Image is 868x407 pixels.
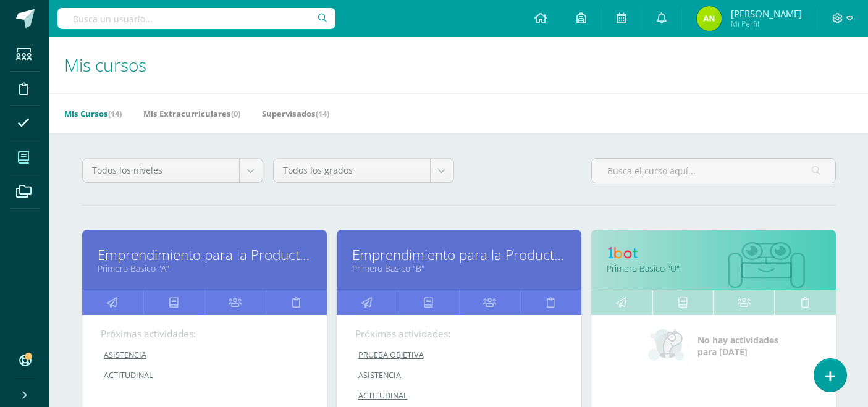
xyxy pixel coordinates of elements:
span: (14) [316,108,329,119]
span: [PERSON_NAME] [731,7,802,20]
span: Mi Perfil [731,19,802,29]
a: Mis Extracurriculares(0) [143,104,240,124]
a: Supervisados(14) [262,104,329,124]
span: (0) [231,108,240,119]
a: Mis Cursos(14) [64,104,122,124]
div: Próximas actividades: [101,327,308,340]
span: (14) [108,108,122,119]
span: No hay actividades para [DATE] [697,334,778,358]
a: Primero Basico "U" [607,262,820,274]
div: Próximas actividades: [355,327,563,340]
span: Todos los grados [283,159,421,182]
input: Busca el curso aquí... [592,159,835,183]
a: PRUEBA OBJETIVA [355,350,564,360]
span: Todos los niveles [92,159,230,182]
a: ACTITUDINAL [355,390,564,401]
a: Todos los niveles [83,159,263,182]
img: no_activities_small.png [648,327,689,364]
a: ASISTENCIA [355,370,564,380]
a: Primero Basico "A" [98,262,311,274]
a: Primero Basico "B" [352,262,566,274]
a: Emprendimiento para la Productividad [352,245,566,264]
img: 1bot.png [607,245,644,260]
input: Busca un usuario... [57,8,335,29]
img: 0e30a1b9d0f936b016857a7067cac0ae.png [697,6,722,31]
a: Todos los grados [274,159,453,182]
a: ACTITUDINAL [101,370,310,380]
a: ASISTENCIA [101,350,310,360]
span: Mis cursos [64,53,146,77]
img: bot1.png [728,242,805,289]
a: Emprendimiento para la Productividad [98,245,311,264]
